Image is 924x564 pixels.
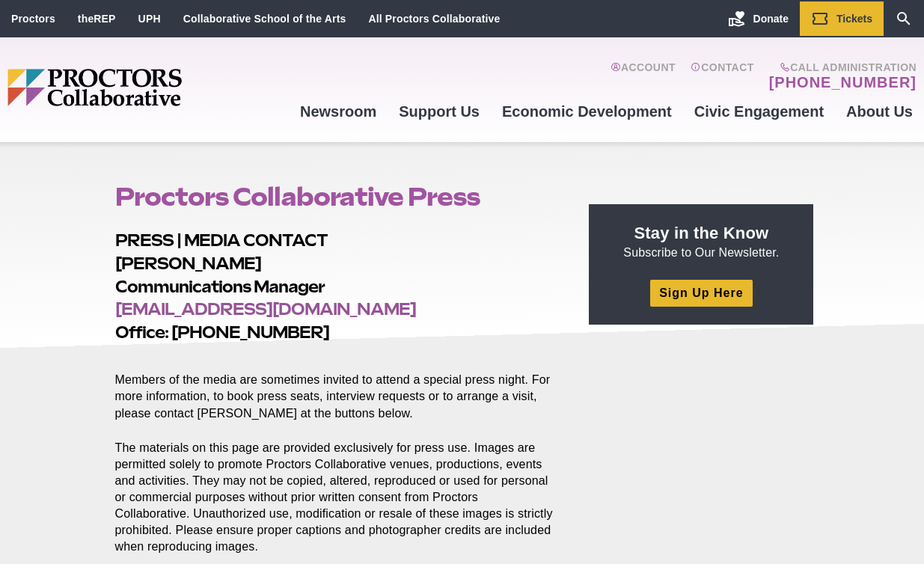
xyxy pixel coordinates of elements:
a: UPH [138,13,161,25]
a: [PHONE_NUMBER] [769,73,917,91]
a: Civic Engagement [683,91,835,132]
p: The materials on this page are provided exclusively for press use. Images are permitted solely to... [115,440,555,556]
p: Subscribe to Our Newsletter. [607,222,795,261]
strong: Stay in the Know [634,224,769,242]
a: [EMAIL_ADDRESS][DOMAIN_NAME] [115,299,416,319]
iframe: Advertisement [589,343,813,530]
span: Call Administration [765,61,917,73]
a: Sign Up Here [650,280,752,306]
a: Tickets [800,1,884,36]
span: Donate [753,13,789,25]
h1: Proctors Collaborative Press [115,183,555,211]
h2: PRESS | MEDIA CONTACT [PERSON_NAME] Communications Manager Office: [PHONE_NUMBER] [115,229,555,344]
p: Members of the media are sometimes invited to attend a special press night. For more information,... [115,355,555,421]
a: Newsroom [289,91,388,132]
img: Proctors logo [7,69,289,106]
a: Search [884,1,924,36]
a: Economic Development [491,91,683,132]
a: Account [611,61,676,91]
span: Tickets [836,13,872,25]
a: Proctors [11,13,55,25]
a: Donate [717,1,800,36]
a: All Proctors Collaborative [368,13,500,25]
a: About Us [835,91,924,132]
a: Contact [691,61,754,91]
a: Collaborative School of the Arts [183,13,346,25]
a: Support Us [388,91,491,132]
a: theREP [78,13,116,25]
